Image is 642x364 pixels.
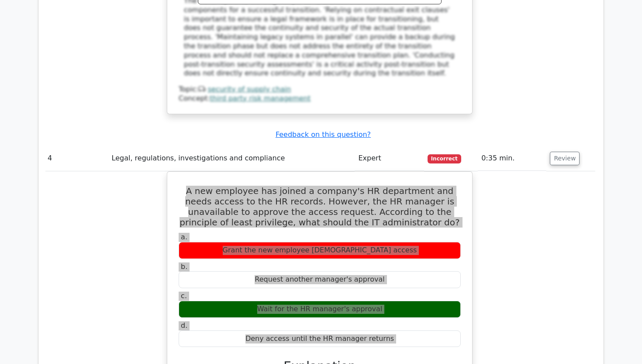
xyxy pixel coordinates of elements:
a: security of supply chain [208,85,291,93]
div: Topic: [179,85,461,94]
span: a. [181,233,187,241]
span: Incorrect [428,154,461,163]
div: Concept: [179,94,461,103]
a: third party risk management [210,94,311,102]
div: Wait for the HR manager's approval [179,301,461,318]
span: c. [181,292,187,300]
td: 4 [44,146,108,171]
td: Expert [355,146,424,171]
a: Feedback on this question? [276,130,371,139]
span: b. [181,262,187,271]
span: d. [181,321,187,330]
button: Review [550,152,580,165]
div: Deny access until the HR manager returns [179,330,461,347]
h5: A new employee has joined a company's HR department and needs access to the HR records. However, ... [178,186,462,228]
div: Request another manager's approval [179,271,461,288]
div: Grant the new employee [DEMOGRAPHIC_DATA] access [179,242,461,259]
td: Legal, regulations, investigations and compliance [108,146,355,171]
td: 0:35 min. [478,146,546,171]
